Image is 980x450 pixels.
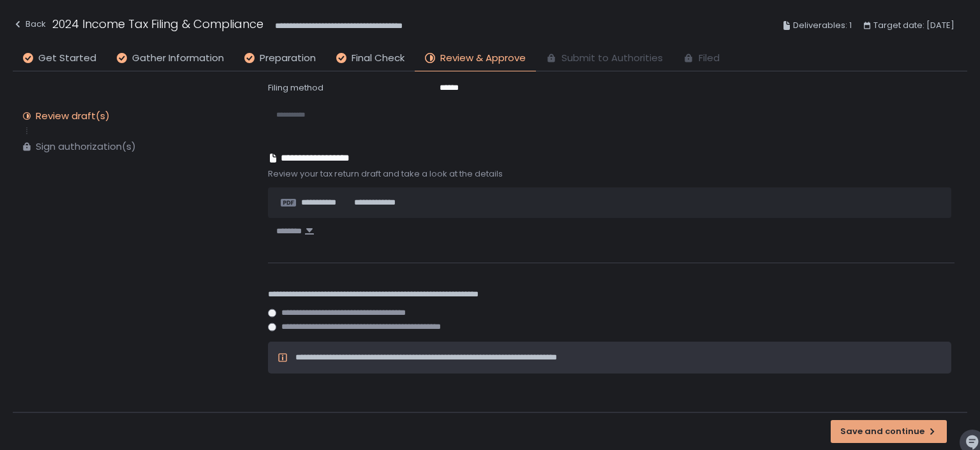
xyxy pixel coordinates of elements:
[793,18,852,33] span: Deliverables: 1
[268,168,954,180] span: Review your tax return draft and take a look at the details
[13,17,46,32] div: Back
[840,426,937,437] div: Save and continue
[561,51,663,66] span: Submit to Authorities
[352,51,405,66] span: Final Check
[831,420,947,443] button: Save and continue
[440,51,526,66] span: Review & Approve
[268,82,323,94] span: Filing method
[132,51,224,66] span: Gather Information
[260,51,316,66] span: Preparation
[52,15,264,33] h1: 2024 Income Tax Filing & Compliance
[36,110,110,122] div: Review draft(s)
[36,140,136,153] div: Sign authorization(s)
[38,51,96,66] span: Get Started
[699,51,720,66] span: Filed
[13,15,46,36] button: Back
[873,18,954,33] span: Target date: [DATE]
